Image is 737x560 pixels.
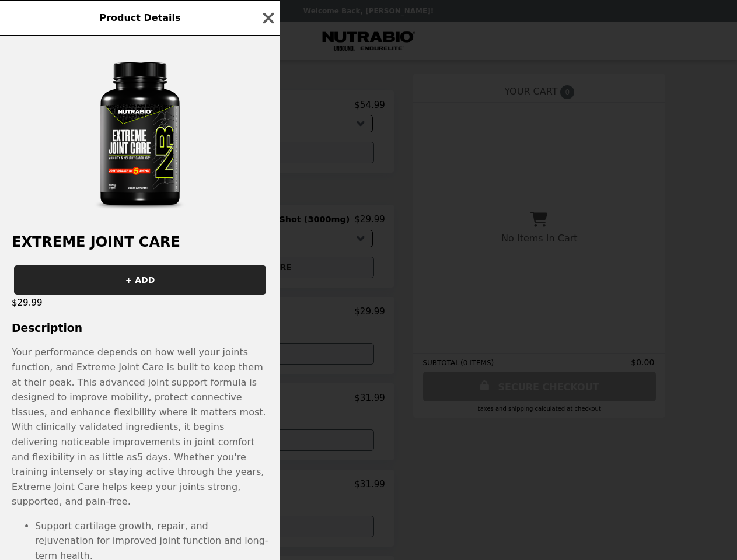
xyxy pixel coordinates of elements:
[12,345,268,509] p: Your performance depends on how well your joints function, and Extreme Joint Care is built to kee...
[99,12,180,23] span: Product Details
[137,452,168,463] span: 5 days
[14,265,266,295] button: + ADD
[53,47,228,222] img: 30 Servings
